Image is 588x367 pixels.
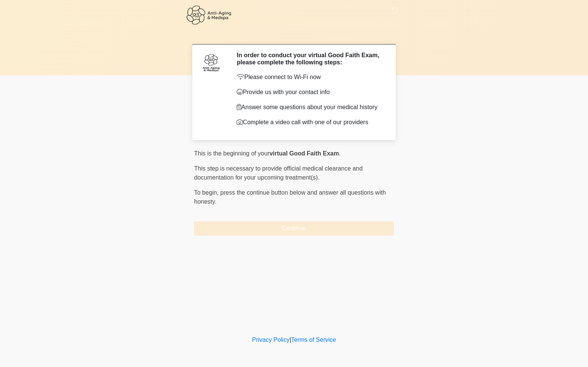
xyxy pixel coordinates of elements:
button: Continue [194,221,394,236]
span: This step is necessary to provide official medical clearance and documentation for your upcoming ... [194,165,363,181]
span: . [339,150,340,157]
p: Complete a video call with one of our providers [237,118,383,127]
img: Agent Avatar [200,52,222,74]
span: This is the beginning of your [194,150,269,157]
h2: In order to conduct your virtual Good Faith Exam, please complete the following steps: [237,52,383,66]
img: R3 Anti Aging & Medspa Scottsdale Logo [187,6,231,24]
p: Answer some questions about your medical history [237,103,383,112]
h1: ‎ ‎ [188,27,400,41]
a: Privacy Policy [252,337,290,343]
strong: virtual Good Faith Exam [269,150,339,157]
a: Terms of Service [291,337,336,343]
p: Please connect to Wi-Fi now [237,73,383,82]
p: Provide us with your contact info [237,88,383,97]
span: press the continue button below and answer all questions with honesty. [194,189,386,205]
span: To begin, [194,189,220,196]
a: | [289,337,291,343]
